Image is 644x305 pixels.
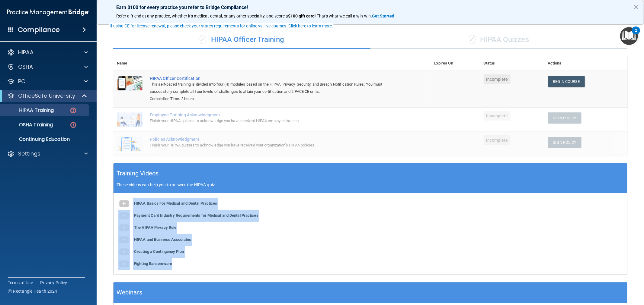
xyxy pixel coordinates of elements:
img: danger-circle.6113f641.png [69,121,77,129]
p: OfficeSafe University [18,92,75,99]
div: HIPAA Officer Training [113,31,370,49]
a: Begin Course [548,76,585,87]
h5: Webinars [117,287,142,298]
button: Close [633,2,639,12]
p: PCI [18,78,27,85]
div: Completion Time: 2 hours [150,95,400,102]
a: PCI [7,78,88,85]
b: Creating a Contingency Plan [134,249,184,254]
a: Settings [7,150,88,157]
b: Fighting Ransomware [134,261,172,266]
p: OSHA Training [4,122,53,128]
span: ! That's what we call a win-win. [315,14,372,18]
th: Expires On [431,56,480,71]
a: OfficeSafe University [7,92,88,99]
img: PMB logo [7,6,89,18]
p: Settings [18,150,40,157]
img: gray_youtube_icon.38fcd6cc.png [118,222,130,234]
h5: Training Videos [117,168,159,179]
b: HIPAA and Business Associates [134,237,191,242]
a: Terms of Use [8,280,33,286]
p: HIPAA [18,49,34,56]
strong: $100 gift card [288,14,315,18]
strong: Get Started [372,14,394,18]
button: Open Resource Center, 2 new notifications [620,27,638,45]
span: Ⓒ Rectangle Health 2024 [8,288,57,294]
p: HIPAA Training [4,107,54,113]
b: HIPAA Basics For Medical and Dental Practices [134,201,217,206]
div: HIPAA Quizzes [370,31,628,49]
span: Refer a friend at any practice, whether it's medical, dental, or any other speciality, and score a [116,14,288,18]
span: ✓ [469,35,476,44]
th: Name [113,56,146,71]
a: HIPAA Officer Certification [150,76,400,81]
b: The HIPAA Privacy Rule [134,225,176,230]
div: If using CE for license renewal, please check your state's requirements for online vs. live cours... [110,24,333,28]
img: gray_youtube_icon.38fcd6cc.png [118,246,130,258]
img: gray_youtube_icon.38fcd6cc.png [118,210,130,222]
span: ✓ [200,35,206,44]
a: Privacy Policy [40,280,67,286]
h4: Compliance [18,26,60,34]
span: Incomplete [484,135,511,145]
div: Finish your HIPAA quizzes to acknowledge you have received HIPAA employee training. [150,117,400,124]
span: Incomplete [484,74,511,84]
p: Continuing Education [4,136,86,142]
a: OSHA [7,63,88,71]
div: Policies Acknowledgment [150,137,400,142]
a: HIPAA [7,49,88,56]
button: Sign Policy [548,112,582,124]
a: Get Started [372,14,395,18]
img: danger-circle.6113f641.png [69,107,77,114]
button: Sign Policy [548,137,582,148]
img: gray_youtube_icon.38fcd6cc.png [118,258,130,270]
img: gray_youtube_icon.38fcd6cc.png [118,234,130,246]
p: These videos can help you to answer the HIPAA quiz [117,182,624,187]
div: 2 [635,30,637,38]
span: Incomplete [484,111,511,121]
div: This self-paced training is divided into four (4) modules based on the HIPAA, Privacy, Security, ... [150,81,400,95]
button: If using CE for license renewal, please check your state's requirements for online vs. live cours... [109,23,334,29]
div: Finish your HIPAA quizzes to acknowledge you have received your organization’s HIPAA policies. [150,142,400,149]
p: Earn $100 for every practice you refer to Bridge Compliance! [116,5,624,10]
img: gray_youtube_icon.38fcd6cc.png [118,198,130,210]
th: Status [480,56,544,71]
th: Actions [544,56,627,71]
b: Payment Card Industry Requirements for Medical and Dental Practices [134,213,258,218]
div: Employee Training Acknowledgment [150,112,400,117]
p: OSHA [18,63,33,71]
